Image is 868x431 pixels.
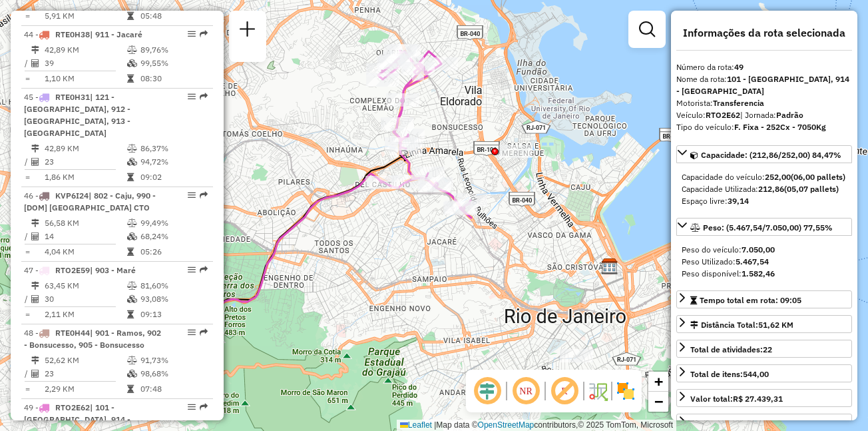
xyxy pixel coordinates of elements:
[44,382,126,396] td: 2,29 KM
[24,328,161,350] span: | 901 - Ramos, 902 - Bonsucesso, 905 - Bonsucesso
[188,191,196,199] em: Opções
[690,368,769,380] div: Total de itens:
[44,216,126,230] td: 56,58 KM
[791,172,845,182] strong: (06,00 pallets)
[200,328,208,336] em: Rota exportada
[127,59,137,67] i: % de utilização da cubagem
[24,191,156,213] span: | 802 - Caju, 990 - [DOM] [GEOGRAPHIC_DATA] CTO
[734,62,744,72] strong: 49
[682,268,847,280] div: Peso disponível:
[615,380,636,402] img: Exibir/Ocultar setores
[44,245,126,258] td: 4,04 KM
[234,16,261,46] a: Nova sessão e pesquisa
[127,248,134,256] i: Tempo total em rota
[127,75,134,83] i: Tempo total em rota
[140,171,207,184] td: 09:02
[24,382,31,396] td: =
[434,420,436,430] span: |
[682,244,775,254] span: Peso do veículo:
[676,145,852,163] a: Capacidade: (212,86/252,00) 84,47%
[127,370,137,378] i: % de utilização da cubagem
[31,370,39,378] i: Total de Atividades
[140,230,207,243] td: 68,24%
[140,216,207,230] td: 99,49%
[706,110,740,120] strong: RTO2E62
[634,16,660,43] a: Exibir filtros
[188,403,196,411] em: Opções
[55,191,89,201] span: KVP6I24
[676,340,852,358] a: Total de atividades:22
[24,9,31,23] td: =
[127,295,137,303] i: % de utilização da cubagem
[24,328,161,350] span: 48 -
[676,73,852,97] div: Nome da rota:
[140,72,207,85] td: 08:30
[140,155,207,169] td: 94,72%
[127,158,137,166] i: % de utilização da cubagem
[560,349,593,362] div: Atividade não roteirizada - MATEUS BATISTA DE SO
[44,142,126,155] td: 42,89 KM
[682,256,847,268] div: Peso Utilizado:
[55,92,90,102] span: RTE0H31
[140,57,207,70] td: 99,55%
[499,145,533,158] div: Atividade não roteirizada - AURISANDRA GOMES BEZ
[700,295,801,305] span: Tempo total em rota: 09:05
[24,57,31,70] td: /
[24,92,130,138] span: 45 -
[31,295,39,303] i: Total de Atividades
[188,93,196,101] em: Opções
[776,110,803,120] strong: Padrão
[24,191,156,213] span: 46 -
[200,266,208,274] em: Rota exportada
[44,57,126,70] td: 39
[127,356,137,364] i: % de utilização do peso
[188,328,196,336] em: Opções
[24,265,136,275] span: 47 -
[140,43,207,57] td: 89,76%
[55,29,90,39] span: RTE0H38
[734,122,826,132] strong: F. Fixa - 252Cx - 7050Kg
[31,158,39,166] i: Total de Atividades
[676,109,852,121] div: Veículo:
[784,184,839,194] strong: (05,07 pallets)
[140,367,207,380] td: 98,68%
[127,145,137,153] i: % de utilização do peso
[24,29,142,39] span: 44 -
[31,59,39,67] i: Total de Atividades
[676,290,852,308] a: Tempo total em rota: 09:05
[400,420,432,430] a: Leaflet
[690,393,783,405] div: Valor total:
[44,72,126,85] td: 1,10 KM
[127,219,137,227] i: % de utilização do peso
[601,258,618,275] img: CDD São Cristovão
[654,373,663,390] span: +
[44,354,126,367] td: 52,62 KM
[44,279,126,292] td: 63,45 KM
[44,171,126,184] td: 1,86 KM
[31,46,39,54] i: Distância Total
[24,292,31,306] td: /
[140,279,207,292] td: 81,60%
[682,183,847,195] div: Capacidade Utilizada:
[31,145,39,153] i: Distância Total
[676,315,852,333] a: Distância Total:51,62 KM
[733,394,783,404] strong: R$ 27.439,31
[44,155,126,169] td: 23
[31,282,39,290] i: Distância Total
[510,375,542,407] span: Ocultar NR
[127,46,137,54] i: % de utilização do peso
[140,245,207,258] td: 05:26
[200,30,208,38] em: Rota exportada
[55,328,90,338] span: RTE0H44
[648,392,668,412] a: Zoom out
[140,354,207,367] td: 91,73%
[90,29,142,39] span: | 911 - Jacaré
[676,218,852,236] a: Peso: (5.467,54/7.050,00) 77,55%
[24,308,31,321] td: =
[676,121,852,133] div: Tipo do veículo:
[188,30,196,38] em: Opções
[703,222,833,232] span: Peso: (5.467,54/7.050,00) 77,55%
[471,375,503,407] span: Ocultar deslocamento
[682,171,847,183] div: Capacidade do veículo:
[140,9,207,23] td: 05:48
